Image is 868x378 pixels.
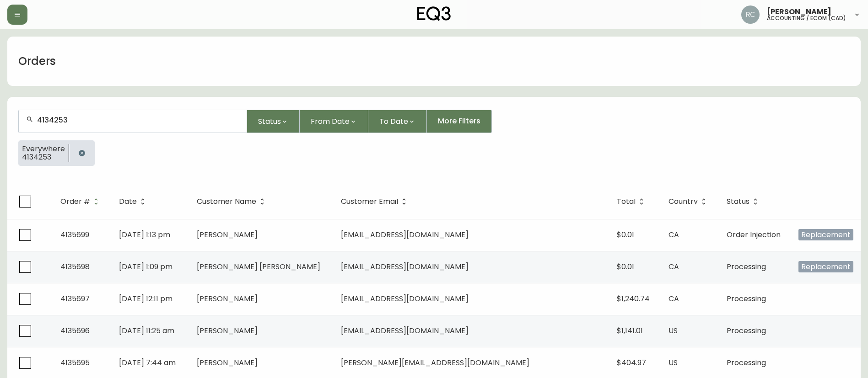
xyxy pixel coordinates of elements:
button: From Date [300,110,368,133]
span: Status [258,116,281,127]
span: $0.01 [617,261,634,272]
span: [DATE] 1:09 pm [119,261,173,272]
span: $0.01 [617,229,634,240]
span: Processing [727,261,766,272]
span: Total [617,199,636,204]
button: To Date [368,110,427,133]
span: [EMAIL_ADDRESS][DOMAIN_NAME] [341,293,469,304]
span: 4134253 [22,153,65,161]
span: To Date [379,116,408,127]
span: 4135695 [60,357,90,368]
span: CA [669,293,679,304]
span: [EMAIL_ADDRESS][DOMAIN_NAME] [341,325,469,336]
span: Order # [60,197,102,206]
button: More Filters [427,110,492,133]
span: Status [727,197,761,206]
span: Replacement [798,261,853,272]
span: Customer Email [341,199,398,204]
span: Customer Email [341,197,410,206]
span: Country [669,199,698,204]
span: From Date [311,116,350,127]
span: Status [727,199,749,204]
span: Everywhere [22,145,65,153]
span: [PERSON_NAME] [197,357,258,368]
span: [PERSON_NAME] [PERSON_NAME] [197,261,320,272]
span: Processing [727,325,766,336]
span: CA [669,261,679,272]
span: Processing [727,293,766,304]
span: [DATE] 1:13 pm [119,229,170,240]
button: Status [247,110,300,133]
span: Processing [727,357,766,368]
span: Order Injection [727,229,781,240]
span: More Filters [438,116,480,126]
span: 4135698 [60,261,90,272]
span: Customer Name [197,199,256,204]
span: US [669,357,678,368]
span: $1,240.74 [617,293,650,304]
span: [PERSON_NAME] [197,325,258,336]
span: Replacement [798,229,853,240]
span: Date [119,199,137,204]
span: Total [617,197,647,206]
span: [PERSON_NAME] [197,293,258,304]
span: Date [119,197,149,206]
input: Search [37,116,239,124]
span: $1,141.01 [617,325,643,336]
span: US [669,325,678,336]
span: [PERSON_NAME] [767,8,831,16]
span: [DATE] 7:44 am [119,357,176,368]
span: [PERSON_NAME] [197,229,258,240]
img: f4ba4e02bd060be8f1386e3ca455bd0e [741,5,760,24]
span: Order # [60,199,90,204]
span: [EMAIL_ADDRESS][DOMAIN_NAME] [341,261,469,272]
h1: Orders [18,53,56,69]
span: 4135697 [60,293,90,304]
h5: accounting / ecom (cad) [767,16,846,21]
span: [DATE] 12:11 pm [119,293,173,304]
span: CA [669,229,679,240]
span: $404.97 [617,357,646,368]
span: [EMAIL_ADDRESS][DOMAIN_NAME] [341,229,469,240]
span: Country [669,197,710,206]
span: 4135699 [60,229,89,240]
img: logo [417,6,451,21]
span: 4135696 [60,325,90,336]
span: [PERSON_NAME][EMAIL_ADDRESS][DOMAIN_NAME] [341,357,529,368]
span: [DATE] 11:25 am [119,325,174,336]
span: Customer Name [197,197,268,206]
